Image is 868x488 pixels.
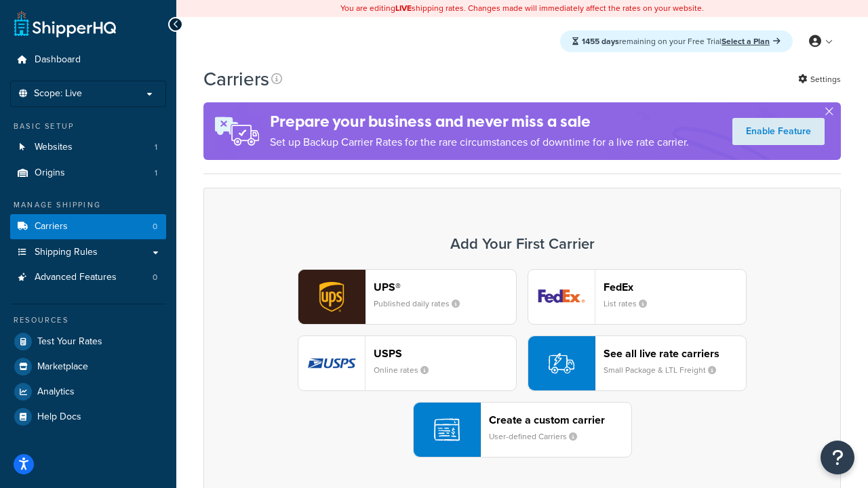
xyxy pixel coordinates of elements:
div: Resources [10,314,166,326]
a: Origins 1 [10,161,166,186]
header: UPS® [374,281,516,293]
span: Shipping Rules [35,247,98,258]
span: Advanced Features [35,272,117,283]
div: Basic Setup [10,121,166,132]
a: Help Docs [10,405,166,429]
div: remaining on your Free Trial [560,30,793,52]
img: icon-carrier-liverate-becf4550.svg [549,350,574,376]
small: Published daily rates [374,298,471,310]
span: Help Docs [37,411,81,423]
small: Small Package & LTL Freight [604,364,727,376]
span: Scope: Live [34,88,82,100]
li: Websites [10,135,166,160]
li: Advanced Features [10,265,166,290]
small: List rates [604,298,658,310]
a: Enable Feature [732,118,825,145]
span: 1 [155,142,157,153]
a: Marketplace [10,354,166,379]
span: Carriers [35,221,68,232]
a: Settings [798,70,841,89]
button: Open Resource Center [821,441,854,474]
span: Marketplace [37,361,88,373]
p: Set up Backup Carrier Rates for the rare circumstances of downtime for a live rate carrier. [270,133,689,152]
span: Origins [35,167,65,179]
img: usps logo [298,336,365,390]
header: FedEx [604,281,746,293]
small: User-defined Carriers [489,430,588,443]
a: Analytics [10,380,166,404]
a: Carriers 0 [10,214,166,239]
a: Test Your Rates [10,329,166,354]
header: Create a custom carrier [489,413,631,426]
span: 0 [153,272,157,283]
img: ups logo [298,270,365,324]
strong: 1455 days [582,35,619,47]
b: LIVE [395,2,412,14]
button: See all live rate carriersSmall Package & LTL Freight [528,335,747,391]
li: Origins [10,161,166,186]
header: See all live rate carriers [604,347,746,360]
h1: Carriers [203,66,269,92]
span: Websites [35,142,73,153]
span: Test Your Rates [37,336,102,348]
a: Dashboard [10,47,166,73]
a: Select a Plan [722,35,781,47]
span: 1 [155,167,157,179]
button: usps logoUSPSOnline rates [298,335,517,391]
a: ShipperHQ Home [14,10,116,37]
button: fedEx logoFedExList rates [528,269,747,325]
img: ad-rules-rateshop-fe6ec290ccb7230408bd80ed9643f0289d75e0ffd9eb532fc0e269fcd187b520.png [203,102,270,160]
header: USPS [374,347,516,360]
h4: Prepare your business and never miss a sale [270,110,689,133]
small: Online rates [374,364,439,376]
span: Dashboard [35,54,81,66]
span: Analytics [37,386,75,398]
a: Shipping Rules [10,240,166,265]
span: 0 [153,221,157,232]
a: Advanced Features 0 [10,265,166,290]
a: Websites 1 [10,135,166,160]
div: Manage Shipping [10,199,166,211]
img: fedEx logo [528,270,595,324]
button: ups logoUPS®Published daily rates [298,269,517,325]
img: icon-carrier-custom-c93b8a24.svg [434,417,460,443]
button: Create a custom carrierUser-defined Carriers [413,402,632,457]
li: Carriers [10,214,166,239]
h3: Add Your First Carrier [218,236,827,252]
